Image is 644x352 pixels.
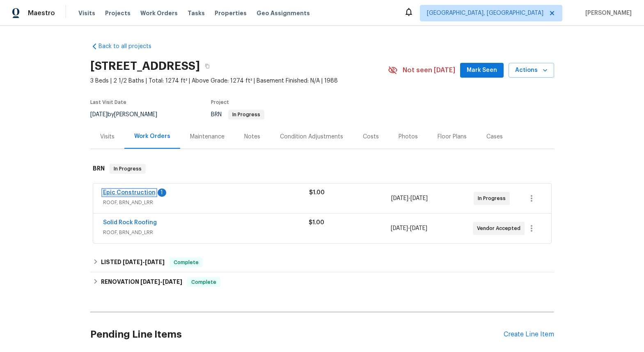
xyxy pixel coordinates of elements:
span: Complete [188,278,220,286]
div: LISTED [DATE]-[DATE]Complete [90,253,554,272]
div: Maintenance [190,133,225,141]
span: 3 Beds | 2 1/2 Baths | Total: 1274 ft² | Above Grade: 1274 ft² | Basement Finished: N/A | 1988 [90,77,388,85]
div: Floor Plans [438,133,467,141]
span: Actions [515,65,548,76]
div: Visits [100,133,115,141]
a: Solid Rock Roofing [103,220,157,225]
span: Projects [105,9,131,17]
span: [DATE] [391,225,408,231]
span: Work Orders [140,9,178,17]
span: - [140,279,182,285]
a: Epic Construction [103,190,156,196]
button: Mark Seen [460,63,504,78]
span: Project [211,100,229,105]
span: - [391,194,428,202]
span: Not seen [DATE] [403,66,455,74]
span: Complete [170,258,202,267]
h2: [STREET_ADDRESS] [90,62,200,70]
button: Actions [509,63,554,78]
span: Tasks [188,10,205,16]
span: Visits [78,9,95,17]
span: [DATE] [123,259,142,265]
button: Copy Address [200,59,215,74]
h6: RENOVATION [101,277,182,287]
span: [DATE] [410,225,427,231]
span: [DATE] [410,196,428,201]
div: 1 [158,189,166,197]
span: Properties [215,9,247,17]
a: Back to all projects [90,42,169,51]
span: ROOF, BRN_AND_LRR [103,198,309,207]
h6: LISTED [101,258,165,267]
span: $1.00 [309,220,324,225]
span: [PERSON_NAME] [582,9,632,17]
div: Create Line Item [504,331,554,338]
span: [DATE] [140,279,160,285]
span: [DATE] [145,259,165,265]
span: In Progress [110,165,145,173]
span: [GEOGRAPHIC_DATA], [GEOGRAPHIC_DATA] [427,9,543,17]
span: [DATE] [391,196,408,201]
div: by [PERSON_NAME] [90,110,167,120]
span: Vendor Accepted [477,224,524,232]
div: BRN In Progress [90,156,554,182]
div: Work Orders [134,132,170,140]
span: Geo Assignments [257,9,310,17]
span: [DATE] [90,112,108,117]
span: [DATE] [163,279,182,285]
span: $1.00 [309,190,325,196]
span: In Progress [478,194,509,202]
div: Costs [363,133,379,141]
span: Mark Seen [467,65,497,76]
span: In Progress [229,112,264,117]
h6: BRN [93,164,105,174]
span: BRN [211,112,264,117]
div: RENOVATION [DATE]-[DATE]Complete [90,272,554,292]
span: ROOF, BRN_AND_LRR [103,228,309,237]
div: Condition Adjustments [280,133,343,141]
div: Notes [244,133,260,141]
span: - [123,259,165,265]
div: Cases [486,133,503,141]
span: Maestro [28,9,55,17]
span: Last Visit Date [90,100,126,105]
div: Photos [399,133,418,141]
span: - [391,224,427,232]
